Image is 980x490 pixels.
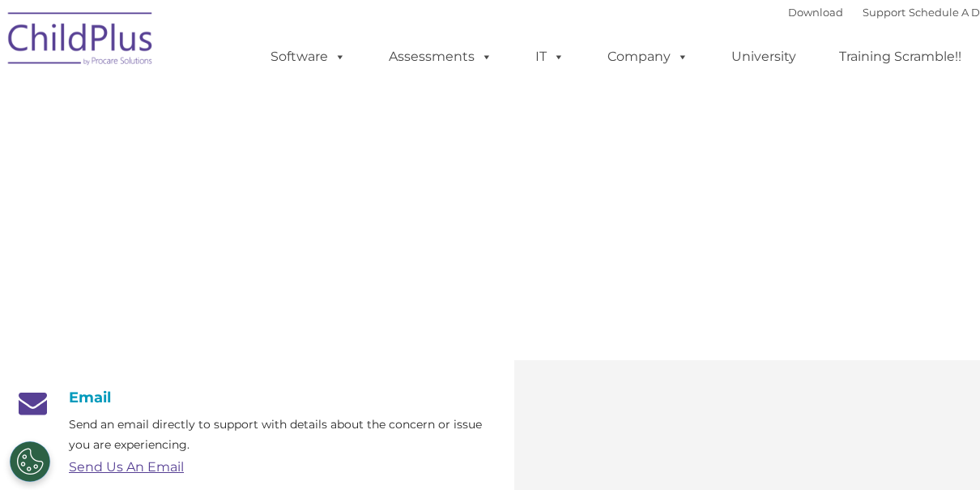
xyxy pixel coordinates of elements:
[10,441,50,482] button: Cookies Settings
[69,415,490,455] p: Send an email directly to support with details about the concern or issue you are experiencing.
[788,6,843,19] a: Download
[591,41,705,73] a: Company
[715,41,812,73] a: University
[12,389,490,406] h4: Email
[519,41,581,73] a: IT
[863,6,905,19] a: Support
[254,41,362,73] a: Software
[373,41,509,73] a: Assessments
[69,459,184,475] a: Send Us An Email
[823,41,978,73] a: Training Scramble!!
